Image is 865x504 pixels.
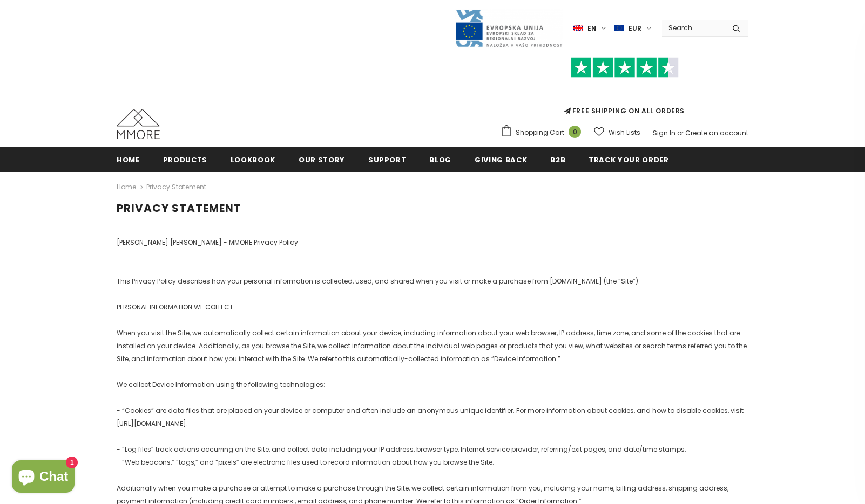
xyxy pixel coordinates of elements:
[117,155,140,165] span: Home
[653,128,675,137] a: Sign In
[589,147,668,171] a: Track your order
[677,128,684,137] span: or
[455,9,563,48] img: Javni Razpis
[231,155,275,165] span: Lookbook
[516,127,564,138] span: Shopping Cart
[550,155,565,165] span: B2B
[685,128,748,137] a: Create an account
[368,147,407,171] a: support
[429,155,451,165] span: Blog
[299,147,345,171] a: Our Story
[163,147,207,171] a: Products
[609,127,640,138] span: Wish Lists
[368,155,407,165] span: support
[550,147,565,171] a: B2B
[501,78,748,106] iframe: Customer reviews powered by Trustpilot
[587,23,596,34] span: en
[117,147,140,171] a: Home
[501,125,586,141] a: Shopping Cart 0
[571,57,679,78] img: Trust Pilot Stars
[501,62,748,115] span: FREE SHIPPING ON ALL ORDERS
[146,181,206,194] span: Privacy statement
[231,147,275,171] a: Lookbook
[117,109,160,139] img: MMORE Cases
[9,460,78,495] inbox-online-store-chat: Shopify online store chat
[163,155,207,165] span: Products
[117,236,748,249] p: [PERSON_NAME] [PERSON_NAME] - MMORE Privacy Policy
[569,126,581,138] span: 0
[629,23,641,34] span: EUR
[117,181,136,194] a: Home
[117,201,241,216] span: Privacy statement
[475,155,527,165] span: Giving back
[299,155,345,165] span: Our Story
[594,123,640,142] a: Wish Lists
[429,147,451,171] a: Blog
[573,24,583,33] img: i-lang-1.png
[662,20,724,36] input: Search Site
[475,147,527,171] a: Giving back
[455,23,563,32] a: Javni Razpis
[589,155,668,165] span: Track your order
